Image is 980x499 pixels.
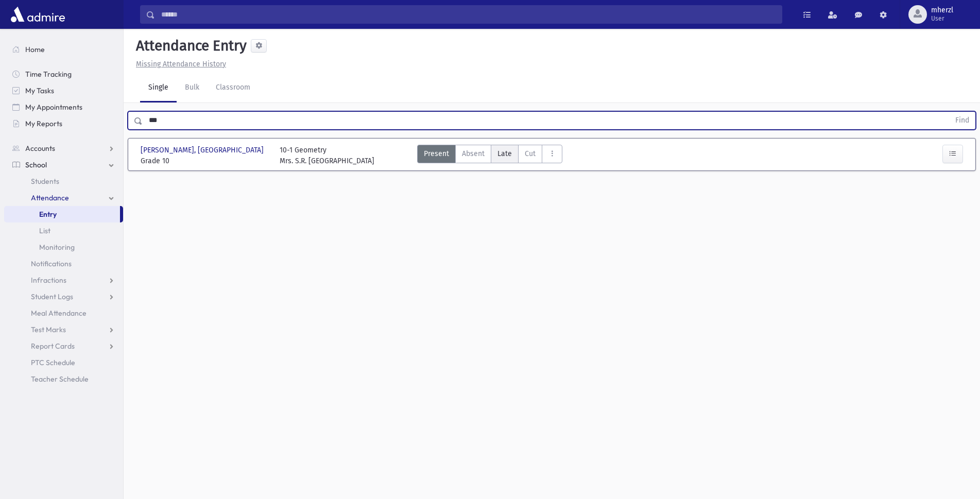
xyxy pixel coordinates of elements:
span: User [931,14,953,23]
span: mherzl [931,6,953,14]
span: Grade 10 [141,156,269,166]
span: My Reports [25,119,62,128]
span: Cut [525,148,536,159]
span: [PERSON_NAME], [GEOGRAPHIC_DATA] [141,145,266,156]
span: School [25,160,47,169]
span: Monitoring [39,243,75,252]
span: Infractions [31,276,66,285]
span: Meal Attendance [31,308,87,318]
a: PTC Schedule [4,354,123,371]
span: Time Tracking [25,70,72,79]
span: Late [497,148,512,159]
a: Report Cards [4,338,123,354]
span: Students [31,177,59,186]
a: Meal Attendance [4,305,123,321]
button: Find [949,112,975,129]
a: Student Logs [4,288,123,305]
u: Missing Attendance History [136,60,226,68]
span: Notifications [31,259,72,268]
a: My Reports [4,115,123,132]
a: Bulk [177,74,208,102]
img: AdmirePro [8,4,67,25]
span: Absent [462,148,485,159]
a: Missing Attendance History [132,60,226,68]
div: 10-1 Geometry Mrs. S.R. [GEOGRAPHIC_DATA] [280,145,374,166]
a: Monitoring [4,239,123,255]
span: Accounts [25,144,55,153]
span: Attendance [31,193,69,202]
span: My Appointments [25,102,82,112]
div: AttTypes [417,145,562,166]
a: My Appointments [4,99,123,115]
input: Search [155,5,782,24]
span: Report Cards [31,341,75,351]
span: My Tasks [25,86,54,95]
span: PTC Schedule [31,358,75,367]
a: My Tasks [4,82,123,99]
h5: Attendance Entry [132,37,247,55]
a: Infractions [4,272,123,288]
span: Home [25,45,45,54]
a: List [4,222,123,239]
a: Attendance [4,190,123,206]
a: Test Marks [4,321,123,338]
a: Single [140,74,177,102]
a: School [4,157,123,173]
span: Entry [39,210,57,219]
a: Teacher Schedule [4,371,123,387]
a: Accounts [4,140,123,157]
span: Test Marks [31,325,66,334]
a: Home [4,41,123,58]
span: Teacher Schedule [31,374,89,384]
a: Classroom [208,74,259,102]
a: Entry [4,206,120,222]
a: Time Tracking [4,66,123,82]
span: Present [424,148,449,159]
span: Student Logs [31,292,73,301]
span: List [39,226,50,235]
a: Notifications [4,255,123,272]
a: Students [4,173,123,190]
